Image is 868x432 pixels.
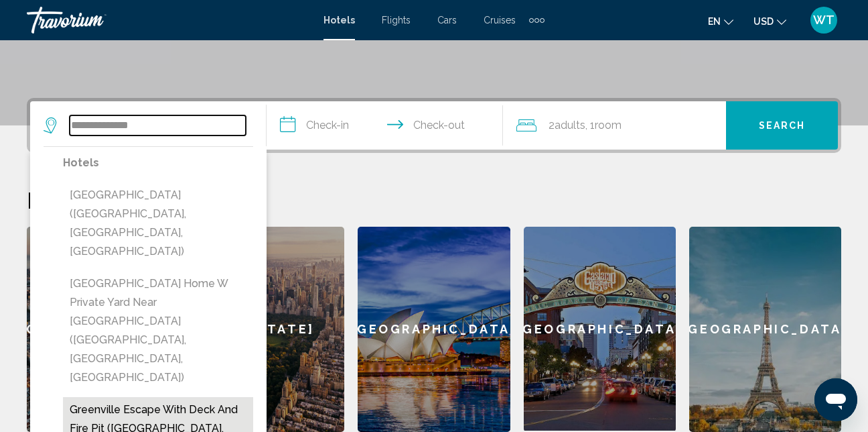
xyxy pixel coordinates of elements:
a: Cruises [484,15,516,25]
a: Travorium [27,7,310,34]
button: User Menu [806,6,841,34]
a: Hotels [323,15,355,25]
span: 2 [549,116,585,135]
button: [GEOGRAPHIC_DATA] Home w Private Yard Near [GEOGRAPHIC_DATA] ([GEOGRAPHIC_DATA], [GEOGRAPHIC_DATA... [63,271,253,390]
span: USD [753,16,774,27]
a: [US_STATE] [192,227,344,432]
button: Check in and out dates [267,101,503,150]
span: en [708,16,721,27]
a: [GEOGRAPHIC_DATA] [689,227,841,432]
a: [GEOGRAPHIC_DATA] [524,227,676,432]
span: Room [595,119,622,131]
button: [GEOGRAPHIC_DATA] ([GEOGRAPHIC_DATA], [GEOGRAPHIC_DATA], [GEOGRAPHIC_DATA]) [63,182,253,264]
button: Change language [708,11,733,31]
span: Adults [555,119,585,131]
h2: Featured Destinations [27,186,841,213]
a: [GEOGRAPHIC_DATA] [27,227,179,432]
div: Search widget [30,101,838,150]
button: Search [726,101,838,150]
a: Cars [437,15,457,25]
button: Change currency [753,11,786,31]
span: Search [759,121,806,131]
span: WT [813,13,835,27]
iframe: Botón para iniciar la ventana de mensajería [814,378,857,421]
p: Hotels [63,154,253,172]
span: , 1 [585,116,622,135]
a: Flights [382,15,411,25]
button: Travelers: 2 adults, 0 children [503,101,726,150]
div: [GEOGRAPHIC_DATA] [524,227,676,431]
button: Extra navigation items [529,9,545,31]
a: [GEOGRAPHIC_DATA] [358,227,510,432]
